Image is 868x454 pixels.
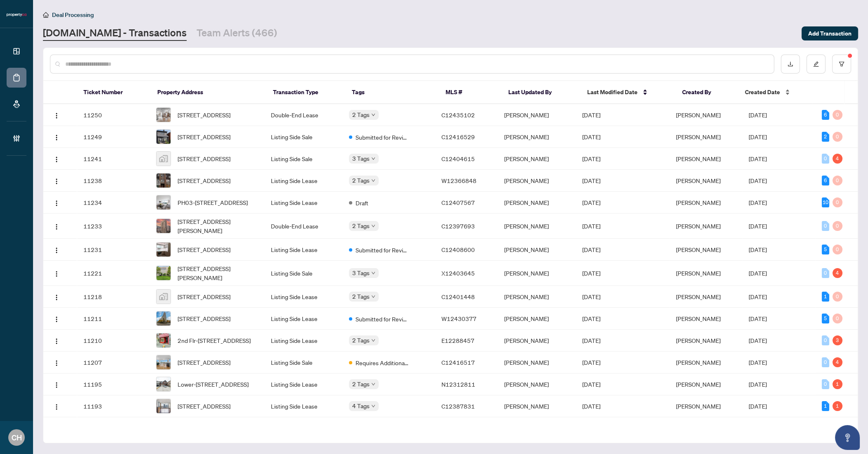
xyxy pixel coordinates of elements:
[497,239,575,261] td: [PERSON_NAME]
[582,315,600,322] span: [DATE]
[7,12,26,17] img: logo
[264,239,342,261] td: Listing Side Lease
[43,26,187,41] a: [DOMAIN_NAME] - Transactions
[178,110,230,119] span: [STREET_ADDRESS]
[839,61,844,67] span: filter
[441,359,475,366] span: C12416517
[497,104,575,126] td: [PERSON_NAME]
[264,192,342,214] td: Listing Side Lease
[822,132,829,142] div: 2
[582,337,600,344] span: [DATE]
[676,246,721,253] span: [PERSON_NAME]
[264,308,342,330] td: Listing Side Lease
[157,195,171,209] img: thumbnail-img
[582,269,600,277] span: [DATE]
[832,379,842,389] div: 1
[77,170,150,192] td: 11238
[371,404,375,408] span: down
[356,198,368,207] span: Draft
[157,290,171,304] img: thumbnail-img
[264,148,342,170] td: Listing Side Sale
[497,352,575,373] td: [PERSON_NAME]
[264,261,342,286] td: Listing Side Sale
[352,221,370,231] span: 2 Tags
[497,308,575,330] td: [PERSON_NAME]
[50,152,63,165] button: Logo
[53,112,60,119] img: Logo
[53,178,60,185] img: Logo
[178,245,230,254] span: [STREET_ADDRESS]
[77,395,150,417] td: 11193
[749,155,767,162] span: [DATE]
[822,292,829,302] div: 1
[822,176,829,185] div: 6
[832,401,842,411] div: 1
[50,266,63,280] button: Logo
[50,378,63,391] button: Logo
[676,133,721,140] span: [PERSON_NAME]
[582,177,600,184] span: [DATE]
[832,292,842,302] div: 0
[371,113,375,117] span: down
[371,295,375,299] span: down
[787,61,793,67] span: download
[43,12,49,18] span: home
[582,359,600,366] span: [DATE]
[352,110,370,119] span: 2 Tags
[781,55,800,74] button: download
[822,401,829,411] div: 1
[53,200,60,207] img: Logo
[749,359,767,366] span: [DATE]
[749,111,767,119] span: [DATE]
[77,261,150,286] td: 11221
[441,380,475,388] span: N12312811
[197,26,277,41] a: Team Alerts (466)
[832,154,842,164] div: 4
[53,404,60,410] img: Logo
[178,264,257,282] span: [STREET_ADDRESS][PERSON_NAME]
[53,316,60,323] img: Logo
[77,148,150,170] td: 11241
[441,269,475,277] span: X12403645
[832,176,842,185] div: 0
[582,380,600,388] span: [DATE]
[352,335,370,345] span: 2 Tags
[52,11,94,19] span: Deal Processing
[50,312,63,325] button: Logo
[371,271,375,275] span: down
[178,176,230,185] span: [STREET_ADDRESS]
[749,199,767,206] span: [DATE]
[12,432,22,443] span: CH
[497,148,575,170] td: [PERSON_NAME]
[53,223,60,230] img: Logo
[441,177,477,184] span: W12366848
[157,355,171,369] img: thumbnail-img
[178,336,251,345] span: 2nd Flr-[STREET_ADDRESS]
[676,199,721,206] span: [PERSON_NAME]
[676,402,721,410] span: [PERSON_NAME]
[676,81,739,104] th: Created By
[371,178,375,183] span: down
[822,379,829,389] div: 0
[738,81,812,104] th: Created Date
[178,314,230,323] span: [STREET_ADDRESS]
[497,261,575,286] td: [PERSON_NAME]
[53,247,60,254] img: Logo
[356,314,409,323] span: Submitted for Review
[157,399,171,413] img: thumbnail-img
[50,108,63,121] button: Logo
[371,157,375,161] span: down
[441,133,475,140] span: C12416529
[53,134,60,141] img: Logo
[77,104,150,126] td: 11250
[352,154,370,163] span: 3 Tags
[352,292,370,301] span: 2 Tags
[806,55,825,74] button: edit
[832,314,842,323] div: 0
[835,425,860,450] button: Open asap
[822,314,829,323] div: 5
[676,111,721,119] span: [PERSON_NAME]
[53,294,60,301] img: Logo
[77,373,150,395] td: 11195
[50,130,63,143] button: Logo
